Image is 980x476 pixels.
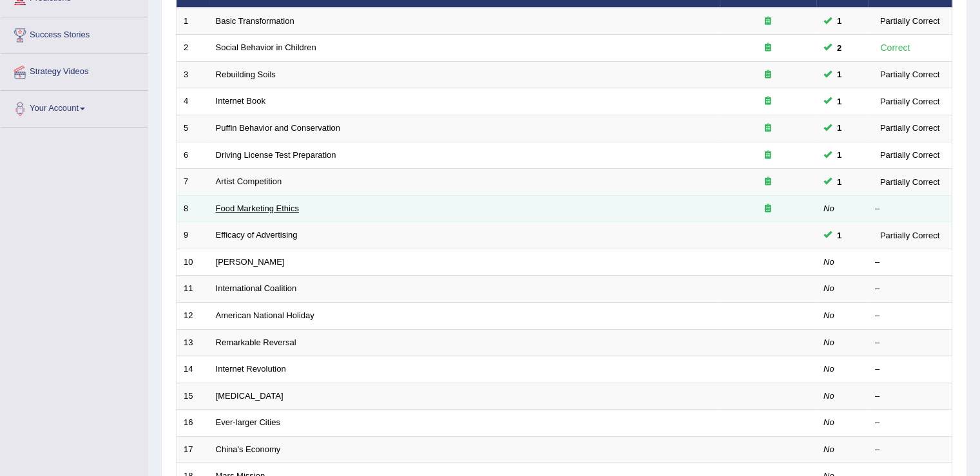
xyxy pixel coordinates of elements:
[177,356,209,383] td: 14
[823,364,834,374] em: No
[216,150,336,160] a: Driving License Test Preparation
[177,329,209,356] td: 13
[875,121,945,135] div: Partially Correct
[1,91,148,123] a: Your Account
[727,15,809,28] div: Exam occurring question
[875,417,945,429] div: –
[727,42,809,54] div: Exam occurring question
[823,283,834,293] em: No
[177,142,209,169] td: 6
[727,203,809,215] div: Exam occurring question
[216,444,281,454] a: China's Economy
[177,195,209,222] td: 8
[216,16,294,26] a: Basic Transformation
[875,95,945,108] div: Partially Correct
[832,14,847,28] span: You cannot take this question anymore
[216,43,316,52] a: Social Behavior in Children
[875,363,945,376] div: –
[727,69,809,81] div: Exam occurring question
[177,410,209,437] td: 16
[875,148,945,162] div: Partially Correct
[875,68,945,81] div: Partially Correct
[875,337,945,349] div: –
[832,41,847,55] span: You cannot take this question anymore
[216,123,340,133] a: Puffin Behavior and Conservation
[832,68,847,81] span: You cannot take this question anymore
[177,35,209,62] td: 2
[216,310,314,320] a: American National Holiday
[832,121,847,135] span: You cannot take this question anymore
[823,310,834,320] em: No
[216,364,286,374] a: Internet Revolution
[216,417,280,427] a: Ever-larger Cities
[216,176,282,186] a: Artist Competition
[832,229,847,242] span: You cannot take this question anymore
[823,204,834,213] em: No
[177,88,209,115] td: 4
[875,310,945,322] div: –
[823,444,834,454] em: No
[875,283,945,295] div: –
[1,54,148,86] a: Strategy Videos
[177,61,209,88] td: 3
[875,203,945,215] div: –
[832,95,847,108] span: You cannot take this question anymore
[823,417,834,427] em: No
[1,17,148,50] a: Success Stories
[216,204,299,213] a: Food Marketing Ethics
[177,276,209,303] td: 11
[875,229,945,242] div: Partially Correct
[832,175,847,189] span: You cannot take this question anymore
[875,41,916,55] div: Correct
[177,249,209,276] td: 10
[177,383,209,410] td: 15
[875,390,945,403] div: –
[727,95,809,108] div: Exam occurring question
[216,257,285,267] a: [PERSON_NAME]
[875,14,945,28] div: Partially Correct
[727,122,809,135] div: Exam occurring question
[823,257,834,267] em: No
[177,8,209,35] td: 1
[177,115,209,142] td: 5
[832,148,847,162] span: You cannot take this question anymore
[823,391,834,401] em: No
[216,338,296,347] a: Remarkable Reversal
[177,222,209,249] td: 9
[875,256,945,269] div: –
[216,391,283,401] a: [MEDICAL_DATA]
[177,302,209,329] td: 12
[727,176,809,188] div: Exam occurring question
[216,230,298,240] a: Efficacy of Advertising
[216,70,276,79] a: Rebuilding Soils
[177,169,209,196] td: 7
[216,96,265,106] a: Internet Book
[216,283,297,293] a: International Coalition
[875,444,945,456] div: –
[177,436,209,463] td: 17
[875,175,945,189] div: Partially Correct
[727,149,809,162] div: Exam occurring question
[823,338,834,347] em: No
